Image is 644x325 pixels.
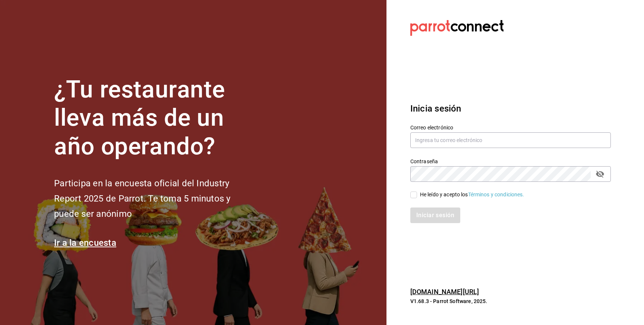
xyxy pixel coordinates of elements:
[410,132,611,148] input: Ingresa tu correo electrónico
[410,297,611,305] p: V1.68.3 - Parrot Software, 2025.
[420,191,524,199] div: He leído y acepto los
[54,176,255,221] h2: Participa en la encuesta oficial del Industry Report 2025 de Parrot. Te toma 5 minutos y puede se...
[410,102,611,115] h3: Inicia sesión
[54,75,255,161] h1: ¿Tu restaurante lleva más de un año operando?
[594,168,606,180] button: passwordField
[410,125,611,130] label: Correo electrónico
[54,238,116,248] a: Ir a la encuesta
[410,158,611,164] label: Contraseña
[468,192,524,197] a: Términos y condiciones.
[410,288,479,296] a: [DOMAIN_NAME][URL]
